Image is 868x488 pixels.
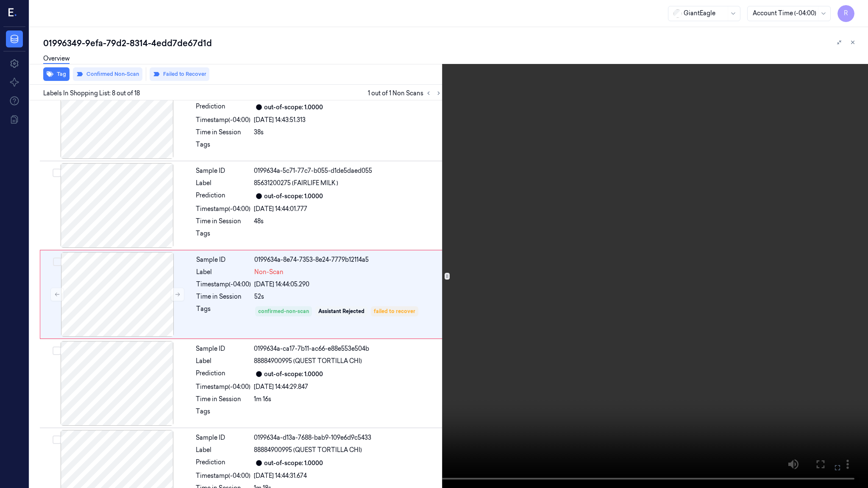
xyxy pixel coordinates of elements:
div: Sample ID [196,344,250,353]
button: R [837,5,854,22]
div: Prediction [196,102,250,112]
div: Sample ID [196,433,250,442]
div: Timestamp (-04:00) [196,471,250,480]
span: 88884900995 (QUEST TORTILLA CHI) [254,357,362,366]
div: 1m 16s [254,395,442,404]
div: Timestamp (-04:00) [196,280,251,289]
div: 48s [254,217,442,226]
div: [DATE] 14:44:05.290 [254,280,442,289]
button: Tag [43,67,70,81]
button: Select row [53,258,61,266]
div: [DATE] 14:44:29.847 [254,383,442,391]
div: out-of-scope: 1.0000 [264,459,323,468]
div: out-of-scope: 1.0000 [264,370,323,379]
div: Timestamp (-04:00) [196,205,250,213]
span: 88884900995 (QUEST TORTILLA CHI) [254,446,362,455]
div: Prediction [196,191,250,201]
div: 0199634a-5c71-77c7-b055-d1de5daed055 [254,166,442,175]
button: Select row [53,347,61,355]
div: 0199634a-d13a-7688-bab9-109e6d9c5433 [254,433,442,442]
div: out-of-scope: 1.0000 [264,103,323,112]
div: Time in Session [196,292,251,301]
div: Prediction [196,458,250,468]
div: 0199634a-ca17-7b11-ac66-e88e553e504b [254,344,442,353]
div: Timestamp (-04:00) [196,383,250,391]
span: 85631200275 (FAIRLIFE MILK ) [254,179,338,188]
div: Timestamp (-04:00) [196,116,250,125]
div: Sample ID [196,166,250,175]
div: Time in Session [196,395,250,404]
div: 52s [254,292,442,301]
div: Label [196,357,250,366]
div: Sample ID [196,255,251,264]
button: Select row [53,169,61,177]
div: Assistant Rejected [318,308,364,315]
button: Select row [53,435,61,444]
div: [DATE] 14:44:01.777 [254,205,442,213]
div: 0199634a-8e74-7353-8e24-7779b12114a5 [254,255,442,264]
div: Tags [196,305,251,318]
div: Time in Session [196,217,250,226]
div: Label [196,179,250,188]
div: [DATE] 14:43:51.313 [254,116,442,125]
span: Labels In Shopping List: 8 out of 18 [43,89,140,98]
div: Time in Session [196,128,250,137]
a: Overview [43,54,70,64]
div: 01996349-9efa-79d2-8314-4edd7de67d1d [43,37,861,49]
div: Tags [196,407,250,421]
div: Tags [196,229,250,243]
button: Failed to Recover [150,67,209,81]
div: confirmed-non-scan [258,308,309,315]
button: Confirmed Non-Scan [73,67,142,81]
div: Tags [196,140,250,154]
div: 38s [254,128,442,137]
span: Non-Scan [254,268,284,277]
div: Label [196,268,251,277]
div: Label [196,446,250,455]
div: Prediction [196,369,250,379]
span: 1 out of 1 Non Scans [368,88,444,98]
div: out-of-scope: 1.0000 [264,192,323,201]
div: [DATE] 14:44:31.674 [254,471,442,480]
div: failed to recover [374,308,415,315]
